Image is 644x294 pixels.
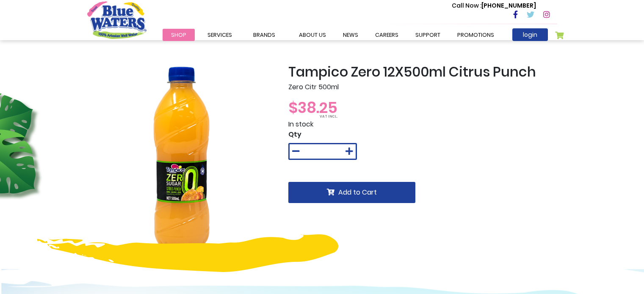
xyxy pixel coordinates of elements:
span: Services [207,31,232,39]
a: login [512,28,548,41]
a: careers [367,29,407,41]
a: Promotions [449,29,503,41]
a: store logo [87,1,146,38]
span: Add to Cart [338,187,377,197]
span: Brands [253,31,275,39]
span: Shop [171,31,186,39]
h2: Tampico Zero 12X500ml Citrus Punch [288,64,557,80]
button: Add to Cart [288,182,415,203]
a: News [334,29,367,41]
img: yellow-design.png [37,234,338,272]
p: Zero Citr 500ml [288,82,557,92]
p: [PHONE_NUMBER] [452,1,536,10]
img: citrus-500.png [87,64,276,252]
span: In stock [288,119,313,129]
a: support [407,29,449,41]
span: Call Now : [452,1,481,10]
span: $38.25 [288,97,337,118]
a: about us [290,29,334,41]
span: Qty [288,129,301,139]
